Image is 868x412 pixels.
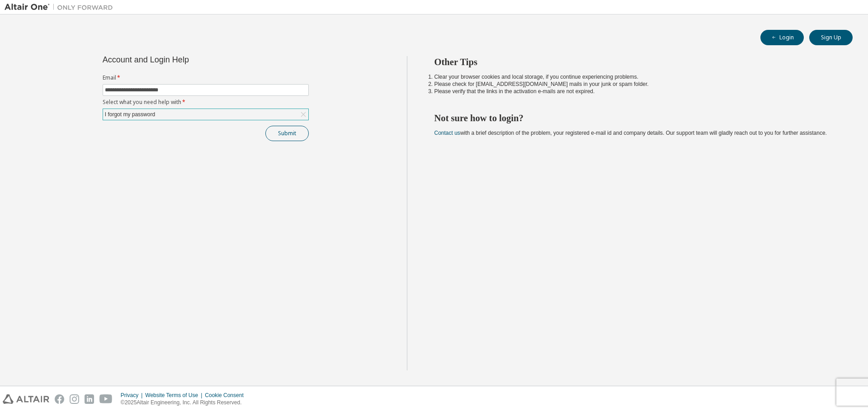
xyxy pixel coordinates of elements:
[70,394,79,404] img: instagram.svg
[103,109,308,120] div: I forgot my password
[5,3,118,12] img: Altair One
[205,392,249,399] div: Cookie Consent
[434,81,837,88] li: Please check for [EMAIL_ADDRESS][DOMAIN_NAME] mails in your junk or spam folder.
[434,130,460,136] a: Contact us
[809,30,853,45] button: Sign Up
[85,394,94,404] img: linkedin.svg
[434,88,837,95] li: Please verify that the links in the activation e-mails are not expired.
[760,30,804,45] button: Login
[99,394,113,404] img: youtube.svg
[55,394,64,404] img: facebook.svg
[103,74,309,81] label: Email
[3,394,49,404] img: altair_logo.svg
[145,392,205,399] div: Website Terms of Use
[103,56,268,63] div: Account and Login Help
[434,73,837,81] li: Clear your browser cookies and local storage, if you continue experiencing problems.
[265,126,309,141] button: Submit
[434,112,837,124] h2: Not sure how to login?
[103,99,309,106] label: Select what you need help with
[104,109,156,119] div: I forgot my password
[434,130,827,136] span: with a brief description of the problem, your registered e-mail id and company details. Our suppo...
[121,392,145,399] div: Privacy
[434,56,837,68] h2: Other Tips
[121,399,249,407] p: © 2025 Altair Engineering, Inc. All Rights Reserved.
